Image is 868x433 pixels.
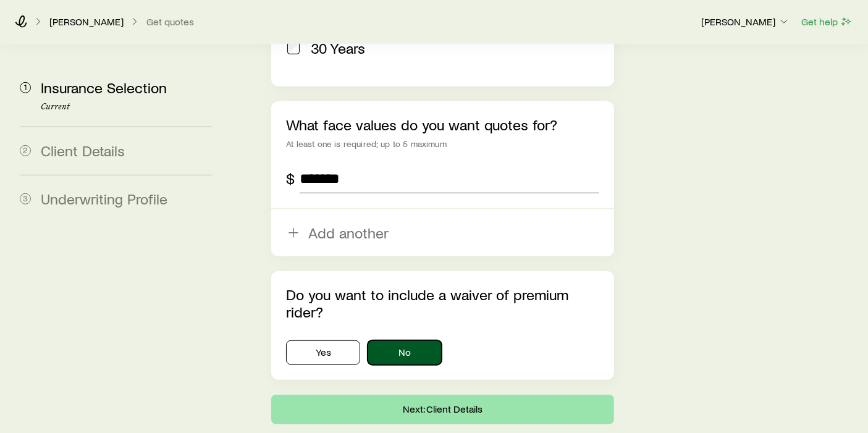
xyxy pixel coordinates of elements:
span: Client Details [41,141,125,159]
div: $ [286,170,295,187]
button: Next: Client Details [271,395,614,424]
p: Current [41,102,212,112]
span: Underwriting Profile [41,190,167,208]
input: 30 Years [287,42,300,54]
p: [PERSON_NAME] [49,15,124,28]
span: 2 [20,145,31,156]
button: Get quotes [146,16,195,28]
span: 3 [20,193,31,204]
div: At least one is required; up to 5 maximum [286,139,599,149]
span: Insurance Selection [41,78,167,96]
span: 30 Years [311,40,365,57]
button: Yes [286,340,360,365]
button: Add another [271,209,614,256]
p: Do you want to include a waiver of premium rider? [286,286,599,321]
button: Get help [801,15,853,29]
label: What face values do you want quotes for? [286,116,557,133]
button: [PERSON_NAME] [701,15,791,30]
span: 1 [20,82,31,93]
button: No [368,340,442,365]
p: [PERSON_NAME] [701,15,790,28]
